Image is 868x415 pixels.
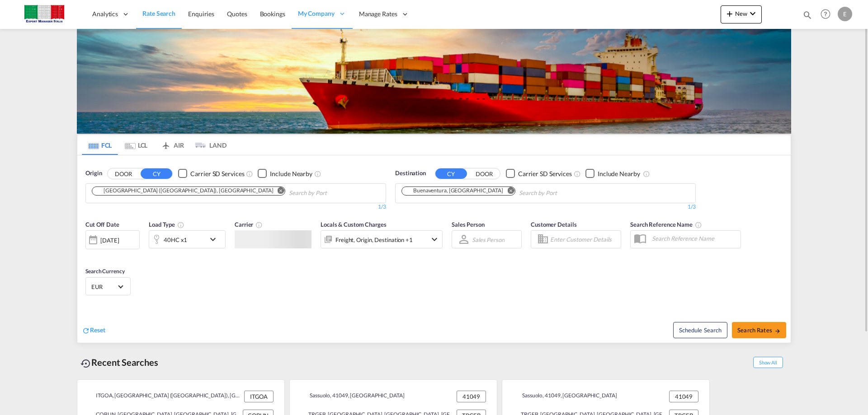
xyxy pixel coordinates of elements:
md-tab-item: LCL [118,135,154,155]
div: 1/3 [395,203,696,211]
div: 41049 [457,391,486,402]
span: Bookings [260,10,285,18]
md-icon: Unchecked: Search for CY (Container Yard) services for all selected carriers.Checked : Search for... [246,170,253,177]
md-icon: icon-chevron-down [747,8,758,19]
md-pagination-wrapper: Use the left and right arrow keys to navigate between tabs [82,135,226,155]
md-icon: icon-arrow-right [774,328,781,334]
div: 40HC x1icon-chevron-down [149,230,226,248]
img: 51022700b14f11efa3148557e262d94e.jpg [14,4,75,24]
div: E [838,7,852,21]
md-datepicker: Select [85,248,92,261]
div: Buenaventura, COBUN [405,187,503,195]
md-icon: Unchecked: Ignores neighbouring ports when fetching rates.Checked : Includes neighbouring ports w... [314,170,321,177]
div: [DATE] [100,236,119,244]
md-icon: icon-refresh [82,326,90,335]
div: Genova (Genoa), ITGOA [95,187,273,195]
span: New [724,10,758,17]
button: DOOR [108,168,139,179]
md-checkbox: Checkbox No Ink [585,169,640,178]
md-checkbox: Checkbox No Ink [258,169,312,178]
div: Carrier SD Services [518,169,572,178]
button: DOOR [468,168,500,179]
span: Search Currency [85,268,125,275]
div: Include Nearby [598,169,640,178]
div: Include Nearby [270,169,312,178]
md-icon: icon-chevron-down [429,234,440,245]
md-icon: The selected Trucker/Carrierwill be displayed in the rate results If the rates are from another f... [255,221,263,228]
md-icon: Unchecked: Ignores neighbouring ports when fetching rates.Checked : Includes neighbouring ports w... [643,170,650,177]
div: Carrier SD Services [190,169,244,178]
div: 40HC x1 [164,233,187,246]
div: Press delete to remove this chip. [405,187,505,195]
md-chips-wrap: Chips container. Use arrow keys to select chips. [400,184,609,201]
md-icon: icon-chevron-down [208,234,223,245]
div: Press delete to remove this chip. [95,187,275,195]
div: ITGOA, Genova (Genoa), Italy, Southern Europe, Europe [88,391,242,402]
span: Reset [90,326,105,334]
span: Help [818,6,833,22]
md-icon: icon-magnify [802,10,812,20]
md-tab-item: AIR [154,135,190,155]
div: Sassuolo, 41049, Europe [513,391,617,402]
input: Search Reference Name [647,232,741,245]
input: Chips input. [289,186,375,201]
div: Freight Origin Destination Factory Stuffingicon-chevron-down [321,230,443,248]
input: Chips input. [519,186,605,201]
button: icon-plus 400-fgNewicon-chevron-down [721,5,762,23]
span: EUR [91,283,117,291]
span: Show All [753,357,783,368]
span: Locals & Custom Charges [321,221,387,228]
button: CY [435,168,467,179]
div: icon-magnify [802,10,812,23]
span: Origin [85,169,102,178]
button: Remove [271,187,285,196]
md-tab-item: LAND [190,135,226,155]
md-icon: icon-backup-restore [80,358,91,369]
span: Load Type [149,221,184,228]
md-tab-item: FCL [82,135,118,155]
div: OriginDOOR CY Checkbox No InkUnchecked: Search for CY (Container Yard) services for all selected ... [77,155,791,343]
div: ITGOA [244,391,274,402]
input: Enter Customer Details [550,233,618,246]
div: Sassuolo, 41049, Europe [301,391,405,402]
md-icon: Your search will be saved by the below given name [695,221,702,228]
span: Carrier [235,221,263,228]
md-checkbox: Checkbox No Ink [506,169,572,178]
md-icon: icon-plus 400-fg [724,8,735,19]
span: My Company [298,9,335,18]
span: Sales Person [452,221,485,228]
button: Search Ratesicon-arrow-right [732,322,786,338]
button: Remove [501,187,515,196]
div: Freight Origin Destination Factory Stuffing [335,233,413,246]
span: Search Reference Name [630,221,702,228]
span: Search Rates [737,326,781,334]
md-icon: icon-information-outline [177,221,184,228]
div: [DATE] [85,230,140,249]
div: icon-refreshReset [82,326,105,336]
span: Quotes [227,10,247,18]
div: 1/3 [85,203,386,211]
span: Cut Off Date [85,221,119,228]
button: Note: By default Schedule search will only considerorigin ports, destination ports and cut off da... [673,322,727,338]
span: Manage Rates [359,9,397,19]
button: CY [141,168,172,179]
span: Destination [395,169,426,178]
img: LCL+%26+FCL+BACKGROUND.png [77,29,791,134]
md-select: Select Currency: € EUREuro [90,280,126,293]
span: Enquiries [188,10,214,18]
md-icon: Unchecked: Search for CY (Container Yard) services for all selected carriers.Checked : Search for... [574,170,581,177]
div: Help [818,6,838,23]
md-checkbox: Checkbox No Ink [178,169,244,178]
span: Analytics [92,9,118,19]
md-select: Sales Person [471,233,505,246]
span: Rate Search [142,9,175,17]
div: 41049 [669,391,698,402]
div: Recent Searches [77,352,162,373]
md-icon: icon-airplane [160,140,171,147]
span: Customer Details [531,221,576,228]
md-chips-wrap: Chips container. Use arrow keys to select chips. [90,184,378,201]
